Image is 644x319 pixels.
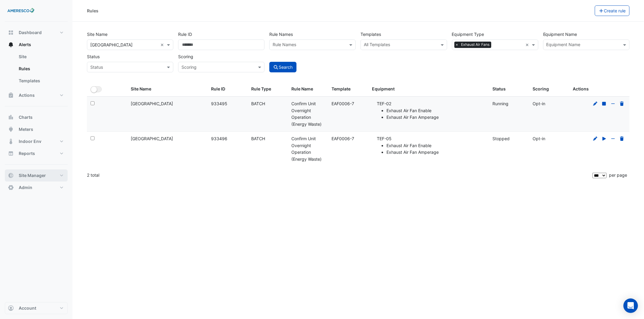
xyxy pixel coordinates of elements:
[14,63,68,75] a: Rules
[91,86,102,91] ui-switch: Toggle Select All
[623,298,638,313] div: Open Intercom Messenger
[377,100,485,121] li: TEF-02
[131,86,204,93] div: Site Name
[251,135,284,142] div: BATCH
[5,89,68,101] button: Actions
[5,27,68,39] button: Dashboard
[14,75,68,87] a: Templates
[533,100,566,107] div: Opt-in
[19,138,41,144] span: Indoor Env
[525,42,530,48] span: Clear
[5,123,68,135] button: Meters
[492,86,525,93] div: Status
[5,135,68,147] button: Indoor Env
[19,30,42,36] span: Dashboard
[19,305,36,311] span: Account
[332,86,365,93] div: Template
[593,136,598,141] a: Edit Rule
[292,100,325,128] div: Confirm Unit Overnight Operation (Energy Waste)
[595,5,630,16] button: Create rule
[19,42,31,48] span: Alerts
[332,100,365,107] div: EAF0006-7
[8,30,14,36] app-icon: Dashboard
[543,29,577,39] label: Equipment Name
[533,86,566,93] div: Scoring
[87,8,98,14] div: Rules
[5,51,68,89] div: Alerts
[8,114,14,120] app-icon: Charts
[8,126,14,132] app-icon: Meters
[292,86,325,93] div: Rule Name
[211,100,244,107] div: 933495
[19,126,33,132] span: Meters
[619,101,625,106] a: Delete Rule
[601,101,607,106] a: Stop Rule
[601,136,607,141] a: Start Rule
[377,135,485,156] li: TEF-05
[5,169,68,182] button: Site Manager
[269,29,293,39] label: Rule Names
[8,172,14,178] app-icon: Site Manager
[492,135,525,142] div: Stopped
[5,147,68,159] button: Reports
[533,135,566,142] div: Opt-in
[386,149,485,156] li: Exhaust Air Fan Amperage
[386,142,485,149] li: Exhaust Air Fan Enable
[87,168,591,183] div: 2 total
[251,86,284,93] div: Rule Type
[492,100,525,107] div: Running
[19,114,33,120] span: Charts
[251,100,284,107] div: BATCH
[178,51,193,62] label: Scoring
[619,136,625,141] a: Delete Rule
[8,150,14,156] app-icon: Reports
[19,92,35,98] span: Actions
[211,86,244,93] div: Rule ID
[272,41,296,49] div: Rule Names
[332,135,365,142] div: EAF0006-7
[452,29,484,39] label: Equipment Type
[131,135,204,142] div: [GEOGRAPHIC_DATA]
[8,138,14,144] app-icon: Indoor Env
[593,101,598,106] a: Edit Rule
[363,41,390,49] div: All Templates
[573,86,626,93] div: Actions
[372,86,485,93] div: Equipment
[5,182,68,194] button: Admin
[87,51,100,62] label: Status
[19,185,32,191] span: Admin
[19,172,46,178] span: Site Manager
[386,107,485,114] li: Exhaust Air Fan Enable
[87,29,107,39] label: Site Name
[454,42,460,48] span: ×
[211,135,244,142] div: 933496
[131,100,204,107] div: [GEOGRAPHIC_DATA]
[269,62,296,72] button: Search
[386,114,485,121] li: Exhaust Air Fan Amperage
[460,42,491,48] span: Exhaust Air Fans
[609,172,627,178] span: per page
[160,42,165,48] span: Clear
[8,42,14,48] app-icon: Alerts
[19,150,35,156] span: Reports
[8,92,14,98] app-icon: Actions
[5,302,68,314] button: Account
[8,185,14,191] app-icon: Admin
[5,39,68,51] button: Alerts
[546,41,581,49] div: Equipment Name
[5,111,68,123] button: Charts
[7,5,34,17] img: Company Logo
[14,51,68,63] a: Site
[292,135,325,163] div: Confirm Unit Overnight Operation (Energy Waste)
[610,101,616,106] a: Opt-out
[360,29,381,39] label: Templates
[610,136,616,141] a: Opt-out
[178,29,192,39] label: Rule ID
